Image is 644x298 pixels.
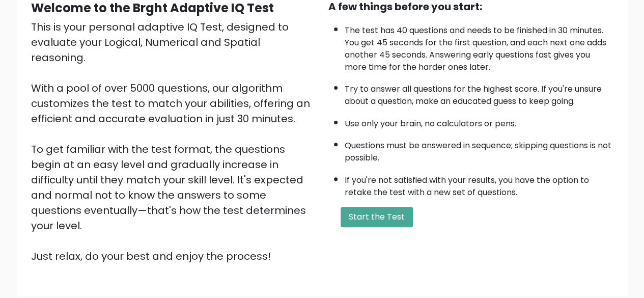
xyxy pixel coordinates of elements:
[341,207,413,227] button: Start the Test
[345,134,613,164] li: Questions must be answered in sequence; skipping questions is not possible.
[345,78,613,107] li: Try to answer all questions for the highest score. If you're unsure about a question, make an edu...
[345,19,613,73] li: The test has 40 questions and needs to be finished in 30 minutes. You get 45 seconds for the firs...
[345,113,613,130] li: Use only your brain, no calculators or pens.
[31,19,316,264] div: This is your personal adaptive IQ Test, designed to evaluate your Logical, Numerical and Spatial ...
[345,169,613,199] li: If you're not satisfied with your results, you have the option to retake the test with a new set ...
